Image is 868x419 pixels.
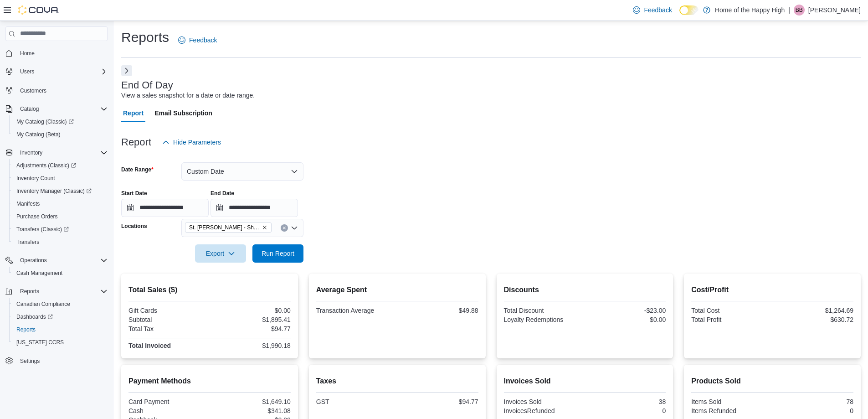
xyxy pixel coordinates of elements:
div: Invoices Sold [504,398,583,405]
button: Reports [2,285,111,298]
a: Cash Management [13,268,66,279]
span: [US_STATE] CCRS [16,339,64,346]
button: Next [121,65,132,76]
a: My Catalog (Classic) [9,115,111,128]
a: Inventory Count [13,173,59,184]
span: Settings [20,357,40,365]
span: My Catalog (Classic) [13,116,108,127]
div: $1,649.10 [211,398,291,405]
div: Brianna Burton [794,5,805,16]
a: Home [16,48,38,59]
span: Operations [20,257,47,264]
button: Inventory Count [9,172,111,185]
h2: Discounts [504,285,666,295]
div: Items Refunded [691,407,770,414]
span: Transfers (Classic) [13,224,108,235]
span: My Catalog (Classic) [16,118,74,125]
span: Users [20,68,34,75]
h3: Report [121,137,151,148]
button: Custom Date [181,162,303,181]
div: Gift Cards [128,307,208,314]
div: Total Profit [691,316,770,323]
div: Subtotal [128,316,208,323]
a: Adjustments (Classic) [13,160,80,171]
div: 38 [586,398,666,405]
span: Settings [16,355,108,367]
span: Inventory [16,147,108,158]
input: Dark Mode [679,5,699,15]
label: Start Date [121,190,147,197]
a: Feedback [629,1,675,19]
span: Transfers [16,238,39,246]
a: My Catalog (Beta) [13,129,64,140]
div: $0.00 [586,316,666,323]
span: Reports [13,324,108,335]
div: Items Sold [691,398,770,405]
h2: Taxes [316,376,478,387]
button: Transfers [9,236,111,248]
button: Manifests [9,197,111,210]
span: Users [16,66,108,77]
h3: End Of Day [121,80,173,91]
div: -$23.00 [586,307,666,314]
div: InvoicesRefunded [504,407,583,414]
span: Reports [16,286,108,297]
span: Dashboards [16,313,53,321]
button: Catalog [16,103,42,114]
div: $1,264.69 [774,307,853,314]
h2: Average Spent [316,285,478,295]
span: Customers [20,87,46,94]
span: Inventory [20,149,42,156]
a: Settings [16,356,43,367]
span: Inventory Count [13,173,108,184]
label: End Date [211,190,234,197]
span: Run Report [262,249,294,258]
div: Total Discount [504,307,583,314]
button: Reports [16,286,43,297]
span: Cash Management [13,268,108,279]
span: Manifests [16,200,40,207]
div: Loyalty Redemptions [504,316,583,323]
h2: Payment Methods [128,376,291,387]
button: Cash Management [9,267,111,279]
a: Canadian Compliance [13,299,74,310]
p: Home of the Happy High [715,5,785,16]
label: Date Range [121,166,154,173]
h2: Cost/Profit [691,285,853,295]
button: Inventory [16,147,46,158]
span: St. [PERSON_NAME] - Shoppes @ [PERSON_NAME] - Fire & Flower [189,223,260,232]
button: My Catalog (Beta) [9,128,111,141]
div: $341.08 [211,407,291,414]
button: Catalog [2,103,111,115]
button: Canadian Compliance [9,298,111,310]
div: Card Payment [128,398,208,405]
span: Report [123,104,144,122]
span: Reports [16,326,36,333]
span: Feedback [644,5,672,15]
div: $1,990.18 [211,342,291,349]
span: Catalog [16,103,108,114]
input: Press the down key to open a popover containing a calendar. [211,199,298,217]
label: Locations [121,222,147,230]
h1: Reports [121,28,169,47]
div: Total Cost [691,307,770,314]
h2: Products Sold [691,376,853,387]
span: Manifests [13,198,108,209]
a: Dashboards [13,311,56,322]
span: Canadian Compliance [13,299,108,310]
span: Dark Mode [679,15,680,16]
a: Adjustments (Classic) [9,159,111,172]
span: Inventory Manager (Classic) [16,187,92,195]
button: [US_STATE] CCRS [9,336,111,349]
button: Operations [16,255,51,266]
a: Transfers (Classic) [13,224,72,235]
div: GST [316,398,395,405]
span: Canadian Compliance [16,300,70,308]
a: Dashboards [9,310,111,323]
span: BB [796,5,803,16]
button: Purchase Orders [9,210,111,223]
div: Cash [128,407,208,414]
span: Inventory Count [16,175,55,182]
input: Press the down key to open a popover containing a calendar. [121,199,209,217]
div: $49.88 [399,307,478,314]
